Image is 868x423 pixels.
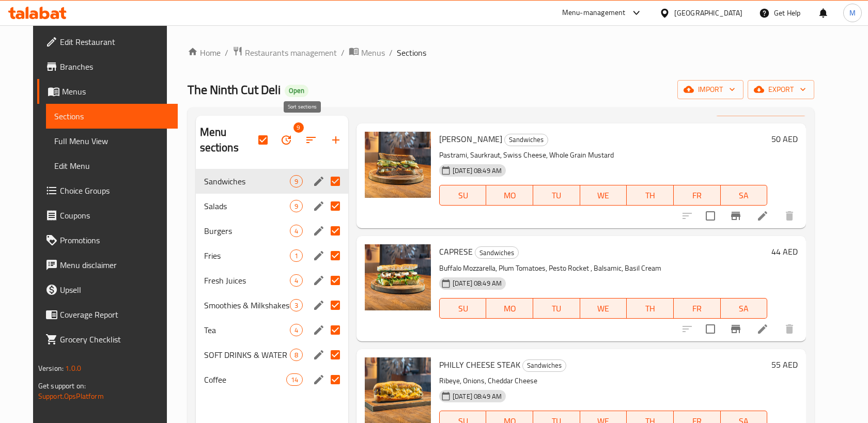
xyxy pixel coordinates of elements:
button: edit [311,174,327,189]
div: items [290,274,303,287]
button: SU [439,185,487,206]
span: Sections [397,46,426,59]
span: 9 [290,177,302,186]
div: items [290,349,303,361]
nav: breadcrumb [188,46,815,59]
span: WE [584,188,623,203]
span: Upsell [60,284,170,296]
div: items [290,200,303,212]
div: items [290,175,303,187]
div: Burgers [204,225,290,237]
span: 3 [290,301,302,310]
a: Coupons [37,203,178,228]
a: Coverage Report [37,302,178,327]
a: Sections [46,104,178,129]
button: SA [721,185,768,206]
a: Menus [349,46,385,59]
div: Fresh Juices [204,274,290,287]
div: Open [285,85,308,97]
span: Coverage Report [60,308,170,321]
span: Menus [62,85,170,98]
span: Smoothies & Milkshakes [204,299,290,311]
li: / [389,46,393,59]
span: 4 [290,276,302,286]
li: / [225,46,228,59]
span: Select to update [700,318,721,340]
span: Grocery Checklist [60,333,170,346]
span: SU [444,301,483,316]
span: Edit Restaurant [60,36,170,48]
div: items [290,299,303,311]
p: Pastrami, Saurkraut, Swiss Cheese, Whole Grain Mustard [439,149,767,162]
h6: 44 AED [771,244,798,259]
div: [GEOGRAPHIC_DATA] [674,7,742,19]
button: Branch-specific-item [723,203,748,228]
li: / [341,46,345,59]
a: Restaurants management [233,46,337,59]
button: WE [580,298,627,319]
button: edit [311,223,327,239]
button: TH [627,298,674,319]
span: WE [584,301,623,316]
button: import [677,80,743,99]
span: export [756,83,806,96]
div: items [290,324,303,336]
span: Tea [204,324,290,336]
span: Choice Groups [60,184,170,197]
span: Sandwiches [475,247,518,259]
span: Branches [60,60,170,73]
div: Fresh Juices4edit [196,268,348,293]
span: SU [444,188,483,203]
span: Restaurants management [245,46,337,59]
span: Salads [204,200,290,212]
span: Bulk update [274,128,299,152]
a: Branches [37,54,178,79]
button: edit [311,273,327,288]
span: import [686,83,735,96]
a: Full Menu View [46,129,178,153]
a: Support.OpsPlatform [38,389,104,403]
span: PHILLY CHEESE STEAK [439,357,520,372]
span: 8 [290,350,302,360]
button: edit [311,372,327,387]
button: FR [674,185,721,206]
a: Edit menu item [756,323,769,335]
div: Burgers4edit [196,218,348,243]
span: FR [678,188,717,203]
span: TH [631,188,670,203]
span: SOFT DRINKS & WATER [204,349,290,361]
p: Buffalo Mozzarella, Plum Tomatoes, Pesto Rocket , Balsamic, Basil Cream [439,262,767,275]
span: CAPRESE [439,244,473,259]
span: 9 [293,122,304,133]
p: Ribeye, Onions, Cheddar Cheese [439,374,767,387]
div: items [286,373,303,386]
a: Grocery Checklist [37,327,178,352]
span: Coffee [204,373,286,386]
button: SA [721,298,768,319]
span: [PERSON_NAME] [439,131,502,147]
span: SA [725,301,764,316]
img: REUBEN [365,132,431,198]
button: edit [311,248,327,263]
button: edit [311,198,327,214]
span: 4 [290,226,302,236]
span: MO [490,301,529,316]
span: Menus [361,46,385,59]
button: MO [486,298,533,319]
span: [DATE] 08:49 AM [448,278,506,288]
button: FR [674,298,721,319]
div: Sandwiches [504,134,548,146]
button: TU [533,298,580,319]
img: CAPRESE [365,244,431,310]
button: export [748,80,814,99]
h6: 55 AED [771,357,798,372]
span: Fries [204,249,290,262]
span: Sections [54,110,170,122]
a: Edit menu item [756,210,769,222]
